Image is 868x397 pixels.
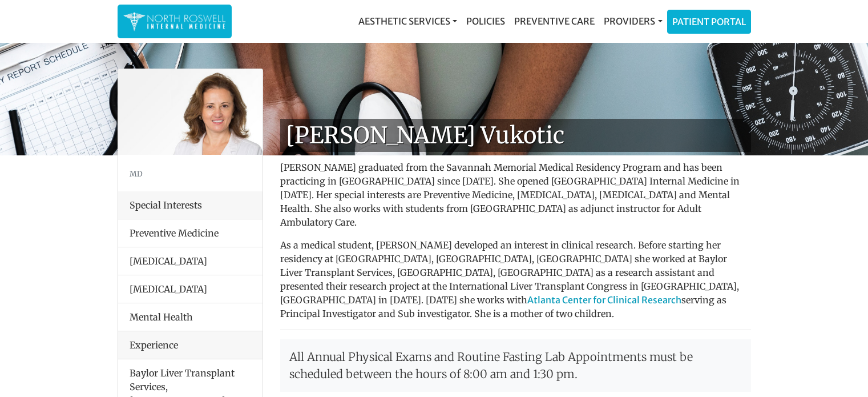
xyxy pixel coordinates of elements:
[118,69,263,155] img: Dr. Goga Vukotis
[118,303,263,331] li: Mental Health
[118,219,263,247] li: Preventive Medicine
[118,275,263,303] li: [MEDICAL_DATA]
[462,10,510,33] a: Policies
[527,294,681,306] a: Atlanta Center for Clinical Research
[280,238,751,320] p: As a medical student, [PERSON_NAME] developed an interest in clinical research. Before starting h...
[280,161,751,229] p: [PERSON_NAME] graduated from the Savannah Memorial Medical Residency Program and has been practic...
[130,169,143,178] small: MD
[123,10,226,33] img: North Roswell Internal Medicine
[668,10,750,33] a: Patient Portal
[599,10,667,33] a: Providers
[280,119,751,152] h1: [PERSON_NAME] Vukotic
[118,331,263,359] div: Experience
[354,10,462,33] a: Aesthetic Services
[118,191,263,219] div: Special Interests
[118,247,263,275] li: [MEDICAL_DATA]
[280,339,751,392] p: All Annual Physical Exams and Routine Fasting Lab Appointments must be scheduled between the hour...
[510,10,599,33] a: Preventive Care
